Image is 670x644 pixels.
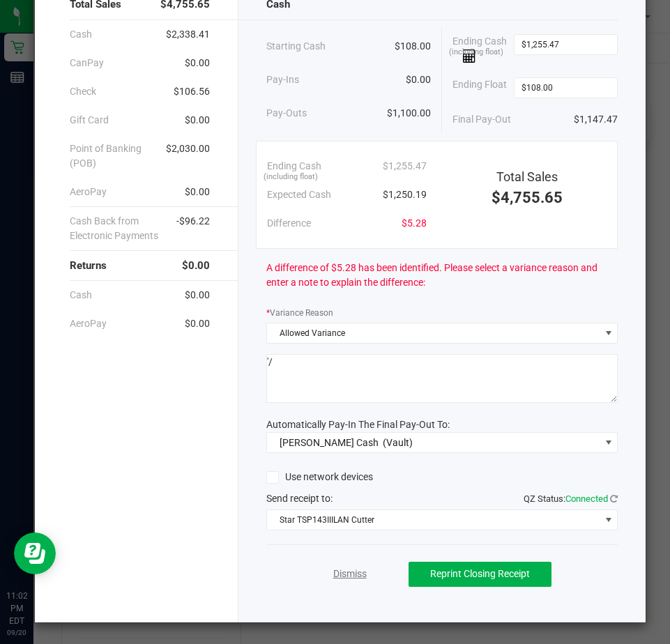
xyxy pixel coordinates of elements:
iframe: Resource center [14,532,56,574]
label: Variance Reason [266,307,333,319]
span: $0.00 [185,288,210,302]
label: Use network devices [266,470,373,484]
span: $106.56 [174,84,210,99]
span: $0.00 [185,316,210,331]
span: $0.00 [185,185,210,199]
span: Reprint Closing Receipt [430,568,530,579]
span: CanPay [70,56,104,70]
span: $5.28 [402,216,427,231]
span: Check [70,84,96,99]
span: Cash [70,288,92,302]
span: -$96.22 [176,214,210,243]
span: $0.00 [185,56,210,70]
span: Cash Back from Electronic Payments [70,214,176,243]
span: Starting Cash [266,39,326,54]
a: Dismiss [333,567,367,581]
span: $108.00 [395,39,431,54]
span: Cash [70,27,92,42]
span: Point of Banking (POB) [70,141,166,171]
span: $2,030.00 [166,141,210,171]
span: [PERSON_NAME] Cash [280,437,379,448]
span: Star TSP143IIILAN Cutter [267,510,600,530]
span: $1,250.19 [383,187,427,202]
span: AeroPay [70,316,107,331]
span: QZ Status: [524,493,618,504]
div: Returns [70,251,210,281]
span: $1,255.47 [383,159,427,174]
span: (Vault) [383,437,413,448]
span: Connected [565,493,608,504]
span: $1,147.47 [574,112,618,127]
span: $2,338.41 [166,27,210,42]
span: Difference [267,216,311,231]
span: AeroPay [70,185,107,199]
span: $1,100.00 [387,106,431,121]
span: Allowed Variance [267,323,600,343]
button: Reprint Closing Receipt [409,562,551,587]
span: Pay-Outs [266,106,307,121]
span: Send receipt to: [266,493,333,504]
span: Automatically Pay-In The Final Pay-Out To: [266,419,450,430]
span: Ending Cash [452,34,514,63]
span: $4,755.65 [492,189,563,206]
span: Total Sales [496,169,558,184]
span: $0.00 [182,258,210,274]
span: Ending Float [452,77,507,98]
span: $0.00 [185,113,210,128]
span: $0.00 [406,72,431,87]
span: Expected Cash [267,187,331,202]
span: Final Pay-Out [452,112,511,127]
span: (including float) [264,171,318,183]
span: Ending Cash [267,159,321,174]
span: Gift Card [70,113,109,128]
span: A difference of $5.28 has been identified. Please select a variance reason and enter a note to ex... [266,261,618,290]
span: Pay-Ins [266,72,299,87]
span: (including float) [449,47,503,59]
